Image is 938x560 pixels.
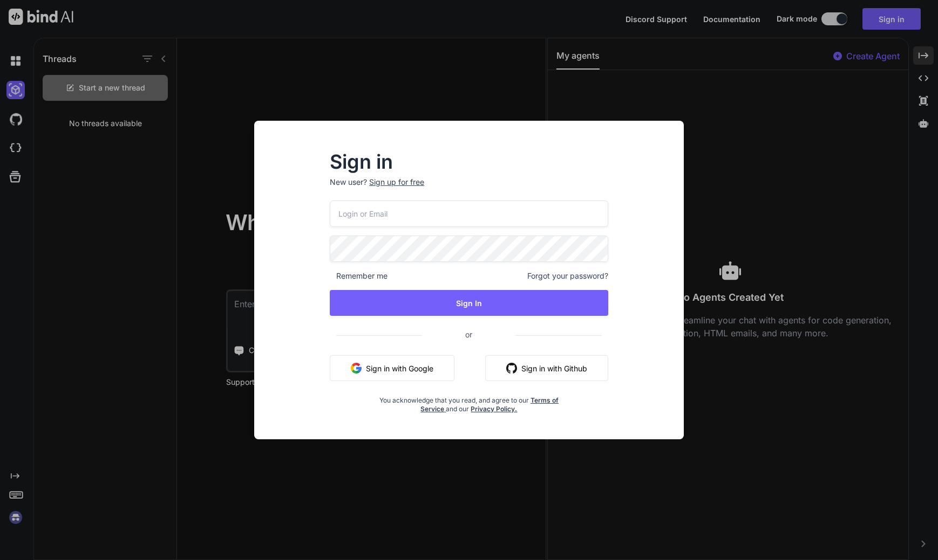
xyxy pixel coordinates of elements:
[369,177,424,188] div: Sign up for free
[330,290,608,316] button: Sign In
[527,271,608,281] span: Forgot your password?
[506,363,517,374] img: github
[471,405,517,413] a: Privacy Policy.
[420,396,559,413] a: Terms of Service
[351,363,362,374] img: google
[330,271,388,281] span: Remember me
[485,355,608,381] button: Sign in with Github
[330,153,608,170] h2: Sign in
[330,355,454,381] button: Sign in with Google
[330,201,608,227] input: Login or Email
[330,177,608,201] p: New user?
[422,321,515,348] span: or
[376,390,562,413] div: You acknowledge that you read, and agree to our and our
